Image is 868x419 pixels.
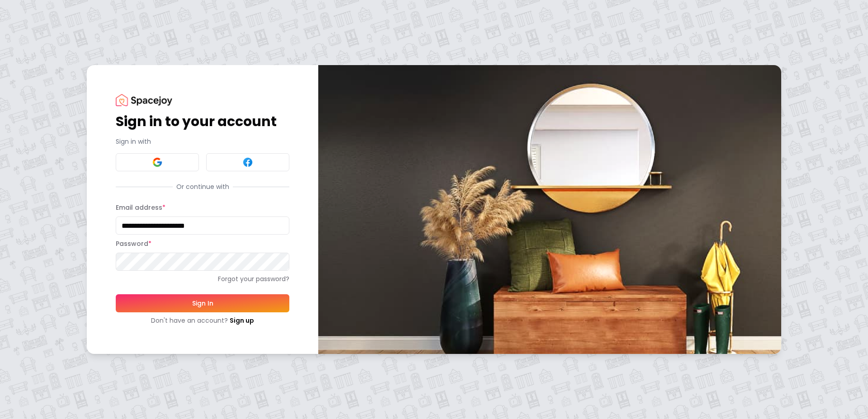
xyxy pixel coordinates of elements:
img: Google signin [152,157,163,168]
a: Sign up [230,316,254,325]
div: Don't have an account? [116,316,289,325]
img: Facebook signin [242,157,253,168]
label: Password [116,239,151,248]
img: banner [318,65,781,354]
a: Forgot your password? [116,274,289,283]
label: Email address [116,203,165,212]
img: Spacejoy Logo [116,94,172,106]
span: Or continue with [173,182,233,191]
p: Sign in with [116,137,289,146]
button: Sign In [116,294,289,312]
h1: Sign in to your account [116,113,289,130]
